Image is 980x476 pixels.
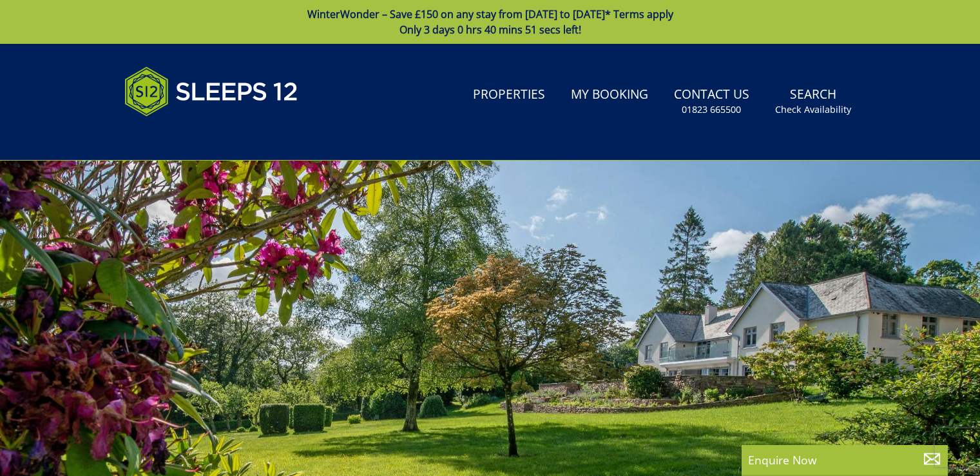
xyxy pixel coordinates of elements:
small: 01823 665500 [682,103,741,116]
small: Check Availability [775,103,851,116]
a: SearchCheck Availability [770,81,856,123]
a: Properties [468,81,550,110]
iframe: Customer reviews powered by Trustpilot [118,132,253,143]
a: Contact Us01823 665500 [669,81,754,123]
img: Sleeps 12 [124,59,298,124]
span: Only 3 days 0 hrs 40 mins 51 secs left! [399,23,581,37]
a: My Booking [566,81,653,110]
p: Enquire Now [748,451,941,468]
